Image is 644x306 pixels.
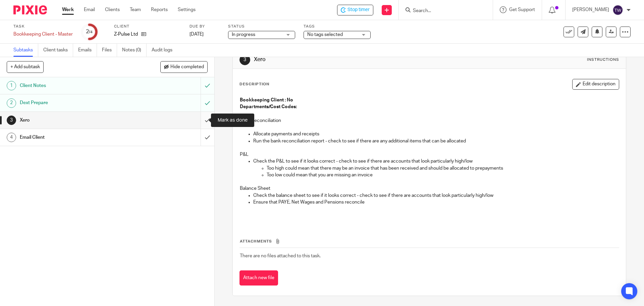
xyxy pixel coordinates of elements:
[20,132,136,142] h1: Email Client
[84,6,95,13] a: Email
[240,254,321,258] span: There are no files attached to this task.
[239,270,278,286] button: Attach new file
[240,98,293,102] strong: Bookkeeping Client : No
[572,79,619,90] button: Edit description
[509,7,535,12] span: Get Support
[254,56,444,63] h1: Xero
[122,44,147,57] a: Notes (0)
[114,31,138,38] p: Z-Pulse Ltd
[178,6,196,13] a: Settings
[130,6,141,13] a: Team
[43,44,73,57] a: Client tasks
[102,44,117,57] a: Files
[239,82,269,87] p: Description
[160,61,208,73] button: Hide completed
[13,24,73,29] label: Task
[190,24,220,29] label: Due by
[7,61,44,73] button: + Add subtask
[7,81,16,90] div: 1
[587,57,619,62] div: Instructions
[240,117,619,124] p: Bank Reconciliation
[240,104,297,109] strong: Departments/Cost Codes:
[347,6,370,13] span: Stop timer
[612,5,623,15] img: svg%3E
[337,5,373,15] div: Z-Pulse Ltd - Bookkeeping Client - Master
[7,98,16,108] div: 2
[572,6,609,13] p: [PERSON_NAME]
[13,44,38,57] a: Subtasks
[253,138,619,144] p: Run the bank reconciliation report - check to see if there are any additional items that can be a...
[170,64,204,70] span: Hide completed
[240,239,272,243] span: Attachments
[228,24,295,29] label: Status
[253,192,619,199] p: Check the balance sheet to see if it looks correct - check to see if there are accounts that look...
[20,115,136,125] h1: Xero
[239,54,250,65] div: 3
[253,199,619,206] p: Ensure that PAYE, Net Wages and Pensions reconcile
[307,32,343,37] span: No tags selected
[267,172,619,178] p: Too low could mean that you are missing an invoice
[151,6,168,13] a: Reports
[7,116,16,125] div: 3
[89,30,93,34] small: /4
[190,32,204,37] span: [DATE]
[232,32,255,37] span: In progress
[240,151,619,158] p: P&L
[86,28,93,36] div: 2
[62,6,74,13] a: Work
[152,44,177,57] a: Audit logs
[240,185,619,192] p: Balance Sheet
[13,5,47,14] img: Pixie
[20,81,136,91] h1: Client Notes
[20,98,136,108] h1: Dext Prepare
[412,8,473,14] input: Search
[253,131,619,137] p: Allocate payments and receipts
[253,158,619,165] p: Check the P&L to see if it looks correct - check to see if there are accounts that look particula...
[267,165,619,172] p: Too high could mean that there may be an invoice that has been received and should be allocated t...
[304,24,371,29] label: Tags
[78,44,97,57] a: Emails
[105,6,120,13] a: Clients
[114,24,181,29] label: Client
[13,31,73,38] div: Bookkeeping Client - Master
[7,133,16,142] div: 4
